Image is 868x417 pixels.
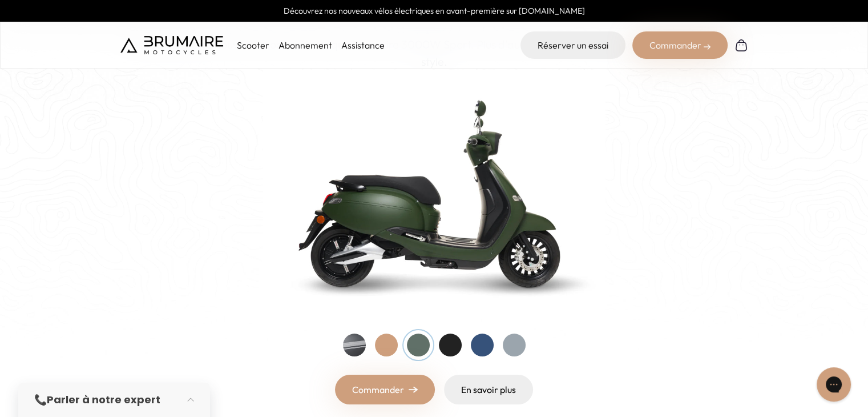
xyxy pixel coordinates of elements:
a: Abonnement [278,39,332,51]
img: Panier [734,38,748,52]
a: Réserver un essai [520,31,625,59]
p: Scooter [237,38,269,52]
a: Commander [335,375,435,404]
img: right-arrow.png [409,386,418,393]
img: right-arrow-2.png [704,43,710,50]
div: Commander [632,31,728,59]
img: Brumaire Motocycles [120,36,223,54]
a: En savoir plus [444,375,533,404]
iframe: Gorgias live chat messenger [811,363,857,406]
a: Assistance [341,39,385,51]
